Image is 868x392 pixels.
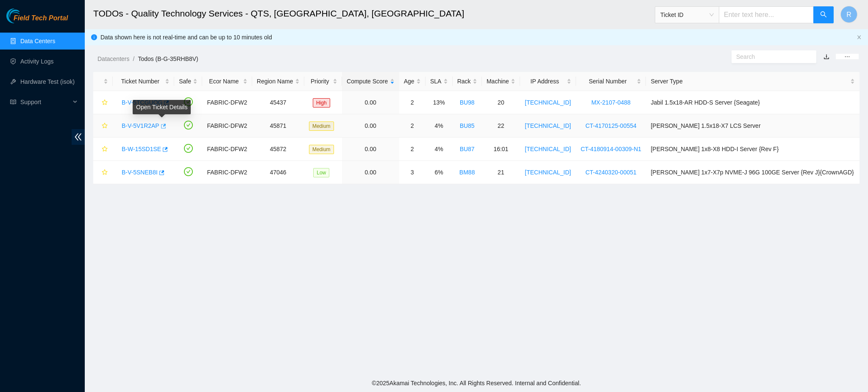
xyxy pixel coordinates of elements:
[460,146,475,152] a: BU87
[98,166,108,179] button: star
[646,114,860,138] td: [PERSON_NAME] 1.5x18-X7 LCS Server
[840,6,857,23] button: R
[184,121,193,130] span: check-circle
[482,161,520,184] td: 21
[252,114,304,138] td: 45871
[309,145,334,154] span: Medium
[426,114,453,138] td: 4%
[591,99,631,106] a: MX-2107-0488
[817,50,836,63] button: download
[133,100,191,114] div: Open Ticket Details
[85,374,868,392] footer: © 2025 Akamai Technologies, Inc. All Rights Reserved. Internal and Confidential.
[10,99,16,105] span: read
[313,98,330,108] span: High
[202,91,252,114] td: FABRIC-DFW2
[102,146,108,153] span: star
[98,119,108,133] button: star
[122,169,158,176] a: B-V-5SNEB8I
[20,78,75,85] a: Hardware Test (isok)
[122,146,161,152] a: B-W-15SD1SE
[736,52,805,61] input: Search
[6,8,43,23] img: Akamai Technologies
[342,161,399,184] td: 0.00
[660,8,714,21] span: Ticket ID
[309,121,334,131] span: Medium
[460,99,475,106] a: BU98
[20,38,55,44] a: Data Centers
[399,161,426,184] td: 3
[98,96,108,109] button: star
[72,129,85,145] span: double-left
[426,138,453,161] td: 4%
[846,9,851,20] span: R
[399,138,426,161] td: 2
[20,94,70,110] span: Support
[313,168,329,177] span: Low
[20,58,54,65] a: Activity Logs
[585,122,637,129] a: CT-4170125-00554
[525,122,571,129] a: [TECHNICAL_ID]
[252,91,304,114] td: 45437
[122,99,162,106] a: B-V-5TCGUQG
[184,144,193,153] span: check-circle
[133,55,134,62] span: /
[399,91,426,114] td: 2
[138,55,198,62] a: Todos (B-G-35RHB8V)
[97,55,129,62] a: Datacenters
[184,97,193,106] span: check-circle
[820,11,827,19] span: search
[102,123,108,130] span: star
[646,161,860,184] td: [PERSON_NAME] 1x7-X7p NVME-J 96G 100GE Server {Rev J}{CrownAGD}
[426,91,453,114] td: 13%
[342,114,399,138] td: 0.00
[581,146,641,152] a: CT-4180914-00309-N1
[342,138,399,161] td: 0.00
[14,14,68,22] span: Field Tech Portal
[252,161,304,184] td: 47046
[399,114,426,138] td: 2
[844,54,850,60] span: ellipsis
[102,169,108,176] span: star
[585,169,637,176] a: CT-4240320-00051
[482,114,520,138] td: 22
[646,91,860,114] td: Jabil 1.5x18-AR HDD-S Server {Seagate}
[813,6,834,23] button: search
[646,138,860,161] td: [PERSON_NAME] 1x8-X8 HDD-I Server {Rev F}
[102,99,108,106] span: star
[202,161,252,184] td: FABRIC-DFW2
[525,146,571,152] a: [TECHNICAL_ID]
[857,35,862,40] button: close
[719,6,814,23] input: Enter text here...
[525,169,571,176] a: [TECHNICAL_ID]
[482,138,520,161] td: 16:01
[342,91,399,114] td: 0.00
[184,167,193,176] span: check-circle
[482,91,520,114] td: 20
[202,114,252,138] td: FABRIC-DFW2
[459,169,475,176] a: BM88
[252,138,304,161] td: 45872
[460,122,475,129] a: BU85
[6,15,68,26] a: Akamai TechnologiesField Tech Portal
[202,138,252,161] td: FABRIC-DFW2
[426,161,453,184] td: 6%
[122,122,159,129] a: B-V-5V1R2AP
[525,99,571,106] a: [TECHNICAL_ID]
[823,53,829,60] a: download
[98,142,108,156] button: star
